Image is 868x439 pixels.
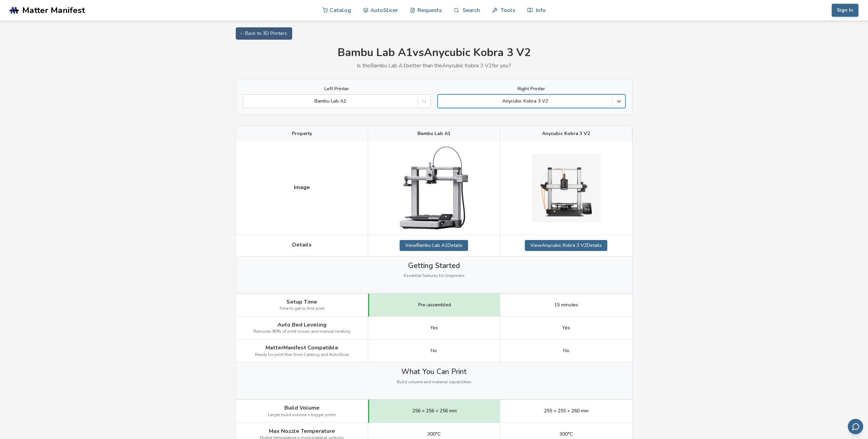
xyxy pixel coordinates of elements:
span: Auto Bed Leveling [277,322,326,328]
span: Image [294,184,310,190]
p: Is the Bambu Lab A1 better than the Anycubic Kobra 3 V2 for you? [236,63,633,69]
span: No [431,348,437,354]
span: Getting Started [408,262,460,270]
button: Sign In [832,4,858,17]
span: What You Can Print [401,368,467,376]
label: Left Printer [243,86,431,92]
span: 256 × 256 × 256 mm [412,408,457,414]
a: ViewBambu Lab A1Details [400,240,468,251]
span: Details [292,242,312,248]
span: Property [292,131,312,136]
span: Pre-assembled [418,302,451,308]
h1: Bambu Lab A1 vs Anycubic Kobra 3 V2 [236,46,633,59]
img: Bambu Lab A1 [400,147,468,229]
span: Yes [430,325,438,331]
span: MatterManifest Compatible [265,345,338,351]
a: ← Back to 3D Printers [236,27,292,40]
span: Bambu Lab A1 [417,131,451,136]
span: Larger build volume = bigger prints [268,413,336,417]
img: Anycubic Kobra 3 V2 [532,154,600,222]
span: Removes 80% of print issues and manual leveling [254,329,350,334]
span: Setup Time [286,299,317,305]
span: No [563,348,569,354]
span: 300°C [559,431,573,437]
span: Max Nozzle Temperature [269,428,335,434]
span: 255 × 255 × 260 mm [544,408,588,414]
span: Ready for print files from Catalog and AutoSlicer [255,352,349,357]
button: Send feedback via email [848,419,863,434]
span: 300°C [427,431,441,437]
span: Build volume and material capabilities [397,380,471,385]
span: Yes [562,325,570,331]
span: Essential features for beginners [404,274,465,278]
input: Bambu Lab A1 [247,98,248,104]
span: Build Volume [284,405,320,411]
span: 15 minutes [554,302,578,308]
span: Time to get to first print [279,306,324,311]
span: Matter Manifest [22,5,85,15]
label: Right Printer [438,86,625,92]
span: Anycubic Kobra 3 V2 [542,131,590,136]
a: ViewAnycubic Kobra 3 V2Details [525,240,607,251]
